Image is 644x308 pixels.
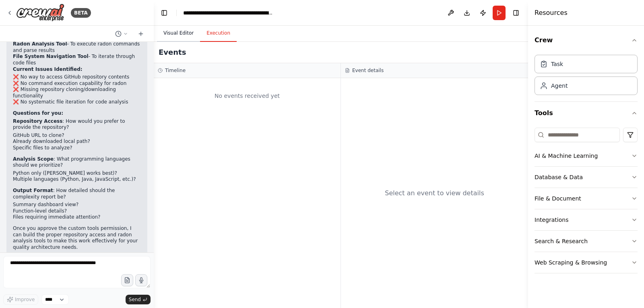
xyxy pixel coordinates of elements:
strong: File System Navigation Tool [13,54,89,59]
li: Function-level details? [13,208,141,215]
strong: Questions for you: [13,110,63,116]
div: Search & Research [535,237,588,245]
div: BETA [71,8,91,18]
button: File & Document [535,188,638,209]
button: Hide left sidebar [159,7,170,19]
button: Web Scraping & Browsing [535,252,638,273]
h3: Timeline [165,67,186,74]
span: Send [129,296,141,303]
button: Switch to previous chat [112,29,131,39]
p: : What programming languages should we prioritize? [13,156,141,169]
button: AI & Machine Learning [535,145,638,166]
p: Once you approve the custom tools permission, I can build the proper repository access and radon ... [13,225,141,250]
button: Tools [535,102,638,124]
li: ❌ Missing repository cloning/downloading functionality [13,87,141,99]
li: Files requiring immediate attention? [13,214,141,221]
button: Integrations [535,209,638,230]
li: GitHub URL to clone? [13,132,141,139]
strong: Analysis Scope [13,156,54,162]
div: Crew [535,52,638,101]
div: Select an event to view details [385,188,484,198]
div: Database & Data [535,173,583,181]
li: Summary dashboard view? [13,202,141,208]
li: ❌ No systematic file iteration for code analysis [13,99,141,105]
div: Integrations [535,216,568,224]
div: Agent [551,82,568,90]
button: Search & Research [535,231,638,252]
nav: breadcrumb [183,9,274,17]
li: Specific files to analyze? [13,145,141,151]
img: Logo [16,4,64,22]
li: Python only ([PERSON_NAME] works best)? [13,170,141,177]
li: - To execute radon commands and parse results [13,41,141,54]
p: : How detailed should the complexity report be? [13,188,141,200]
button: Hide right sidebar [510,7,522,19]
button: Execution [200,25,237,42]
li: Multiple languages (Python, Java, JavaScript, etc.)? [13,176,141,183]
div: No events received yet [158,82,336,110]
strong: Current Issues Identified: [13,66,83,72]
strong: Radon Analysis Tool [13,41,67,47]
h4: Resources [535,8,568,18]
button: Upload files [121,274,133,286]
div: File & Document [535,194,581,203]
button: Crew [535,29,638,52]
div: AI & Machine Learning [535,152,598,160]
strong: Repository Access [13,118,62,124]
li: ❌ No way to access GitHub repository contents [13,74,141,81]
button: Database & Data [535,167,638,188]
strong: Output Format [13,188,53,193]
button: Start a new chat [134,29,147,39]
div: Task [551,60,563,68]
p: : How would you prefer to provide the repository? [13,118,141,131]
li: Already downloaded local path? [13,138,141,145]
h3: Event details [352,67,384,74]
li: - To iterate through code files [13,54,141,66]
div: Web Scraping & Browsing [535,258,607,267]
li: ❌ No command execution capability for radon [13,81,141,87]
button: Click to speak your automation idea [135,274,147,286]
button: Visual Editor [157,25,200,42]
div: Tools [535,124,638,280]
button: Send [126,295,151,304]
h2: Events [159,47,186,58]
button: Improve [3,294,38,305]
span: Improve [15,296,35,303]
